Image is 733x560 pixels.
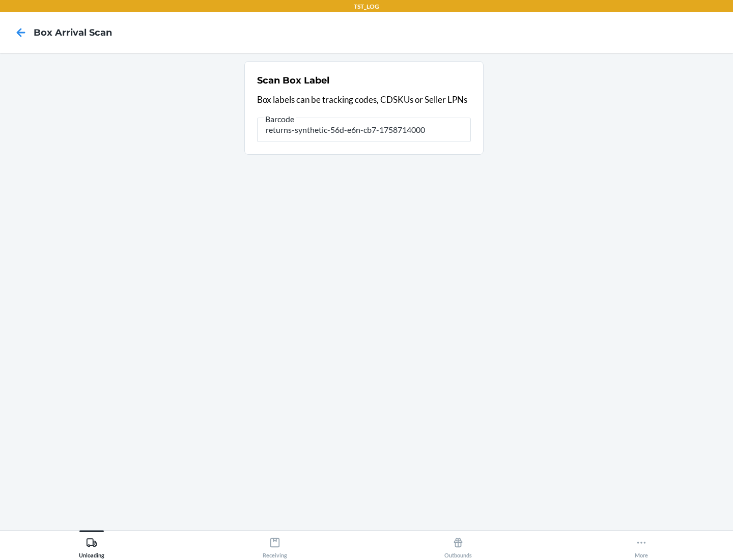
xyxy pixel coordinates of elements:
button: Receiving [183,530,366,558]
p: TST_LOG [354,2,379,11]
p: Box labels can be tracking codes, CDSKUs or Seller LPNs [257,93,471,106]
h4: Box Arrival Scan [34,26,112,39]
div: Unloading [79,533,104,558]
button: Outbounds [366,530,550,558]
h2: Scan Box Label [257,74,329,87]
div: Outbounds [444,533,472,558]
input: Barcode [257,118,471,142]
span: Barcode [264,114,296,124]
div: Receiving [263,533,287,558]
button: More [550,530,733,558]
div: More [635,533,648,558]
